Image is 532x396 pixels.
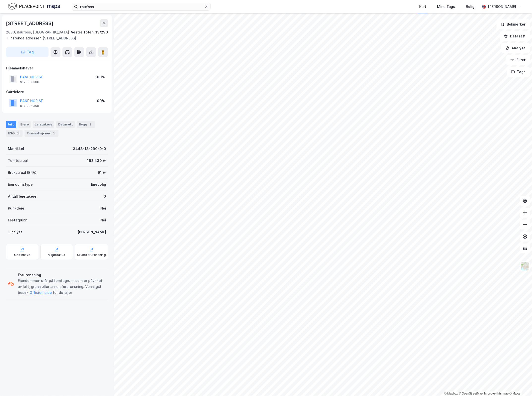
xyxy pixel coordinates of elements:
div: Kontrollprogram for chat [507,372,532,396]
div: 3443-13-290-0-0 [73,146,106,152]
button: Bokmerker [497,19,530,29]
div: 91 ㎡ [98,170,106,176]
div: 917 082 308 [20,80,39,84]
div: 100% [95,74,105,80]
a: Mapbox [444,392,458,395]
button: Datasett [500,31,530,41]
div: Mine Tags [437,4,455,10]
a: OpenStreetMap [459,392,483,395]
input: Søk på adresse, matrikkel, gårdeiere, leietakere eller personer [78,3,204,10]
div: Miljøstatus [48,253,65,257]
div: Antall leietakere [8,193,36,199]
div: Nei [100,217,106,223]
div: Eiere [18,121,31,128]
div: Tomteareal [8,158,28,164]
div: 2830, Raufoss, [GEOGRAPHIC_DATA] [6,29,69,35]
a: Improve this map [484,392,509,395]
div: [STREET_ADDRESS] [6,19,55,27]
div: [STREET_ADDRESS] [6,35,104,41]
div: 168 430 ㎡ [87,158,106,164]
img: logo.f888ab2527a4732fd821a326f86c7f29.svg [8,2,60,11]
div: Bolig [466,4,475,10]
div: Nei [100,205,106,211]
div: Eiendommen står på tomtegrunn som er påvirket av luft, grunn eller annen forurensning. Vennligst ... [18,278,106,296]
span: Tilhørende adresser: [6,36,43,40]
div: Grunnforurensning [77,253,106,257]
div: 0 [104,193,106,199]
div: Bygg [77,121,95,128]
div: ESG [6,130,23,137]
button: Filter [506,55,530,65]
div: Datasett [56,121,75,128]
button: Tag [6,47,49,57]
div: Transaksjoner [25,130,58,137]
div: 917 082 308 [20,104,39,108]
div: 8 [88,122,93,127]
div: 2 [52,131,56,136]
div: Eiendomstype [8,182,33,187]
div: Tinglyst [8,229,22,235]
button: Tags [507,67,530,77]
div: Matrikkel [8,146,24,152]
div: Info [6,121,16,128]
div: Kart [419,4,426,10]
div: [PERSON_NAME] [78,229,106,235]
div: Hjemmelshaver [6,65,108,71]
div: Leietakere [33,121,54,128]
div: Festegrunn [8,217,27,223]
img: Z [520,262,530,271]
div: [PERSON_NAME] [488,4,516,10]
div: Geoinnsyn [14,253,30,257]
div: Forurensning [18,272,106,278]
button: Analyse [501,43,530,53]
div: 2 [16,131,21,136]
iframe: Chat Widget [507,372,532,396]
div: 100% [95,98,105,104]
div: Bruksareal (BRA) [8,170,36,176]
div: Enebolig [91,182,106,187]
div: Gårdeiere [6,89,108,95]
div: Punktleie [8,205,24,211]
div: Vestre Toten, 13/290 [71,29,108,35]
